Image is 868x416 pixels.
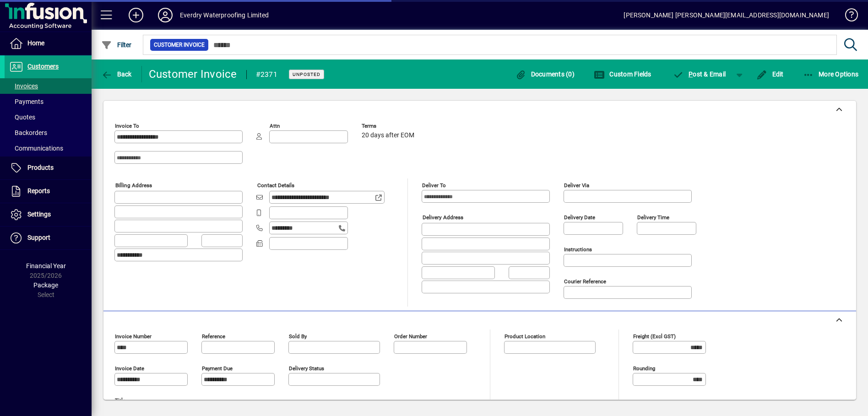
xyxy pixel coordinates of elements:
button: Edit [754,66,786,82]
mat-label: Title [115,397,125,404]
mat-label: Invoice To [115,123,139,129]
a: Support [5,227,92,249]
span: Documents (0) [515,70,575,78]
app-page-header-button: Back [92,66,142,82]
mat-label: Invoice number [115,333,152,340]
button: Documents (0) [513,66,577,82]
a: Home [5,32,92,55]
span: Unposted [293,71,320,77]
mat-label: Deliver via [564,182,589,189]
span: Custom Fields [594,70,651,78]
button: Back [99,66,134,82]
span: P [689,70,693,78]
button: Post & Email [668,66,731,82]
div: Customer Invoice [149,67,237,81]
a: Payments [5,94,92,109]
a: Settings [5,203,92,226]
mat-label: Reference [202,333,225,340]
a: Invoices [5,78,92,94]
span: 20 days after EOM [362,132,414,139]
a: Communications [5,140,92,156]
span: Financial Year [26,262,66,270]
mat-label: Instructions [564,246,592,253]
a: Quotes [5,109,92,125]
mat-label: Rounding [633,365,655,372]
mat-label: Delivery time [637,214,669,221]
mat-label: Payment due [202,365,233,372]
button: Add [121,7,151,23]
span: Payments [9,98,43,105]
div: [PERSON_NAME] [PERSON_NAME][EMAIL_ADDRESS][DOMAIN_NAME] [624,8,829,22]
a: Products [5,157,92,179]
button: Custom Fields [591,66,654,82]
span: Quotes [9,113,35,121]
span: Support [27,234,50,241]
span: Reports [27,187,50,194]
mat-label: Delivery status [289,365,324,372]
mat-label: Attn [270,123,280,129]
span: Back [101,70,132,78]
button: Profile [151,7,180,23]
mat-label: Freight (excl GST) [633,333,676,340]
div: #2371 [256,67,277,82]
mat-label: Order number [394,333,427,340]
span: ost & Email [673,70,726,78]
span: More Options [803,70,859,78]
a: Knowledge Base [838,2,857,32]
span: Edit [756,70,784,78]
mat-label: Product location [505,333,545,340]
span: Backorders [9,129,47,136]
span: Customer Invoice [154,40,205,49]
mat-label: Courier Reference [564,278,606,285]
div: Everdry Waterproofing Limited [180,8,269,22]
span: Home [27,39,44,47]
span: Package [33,281,58,289]
span: Invoices [9,82,38,90]
mat-label: Sold by [289,333,307,340]
span: Terms [362,123,417,129]
mat-label: Delivery date [564,214,595,221]
mat-label: Deliver To [422,182,446,189]
span: Communications [9,145,63,152]
span: Filter [101,41,132,49]
button: More Options [801,66,861,82]
a: Reports [5,180,92,203]
span: Products [27,164,54,171]
button: Filter [99,37,134,53]
span: Settings [27,211,51,218]
a: Backorders [5,125,92,140]
mat-label: Invoice date [115,365,144,372]
span: Customers [27,63,59,70]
